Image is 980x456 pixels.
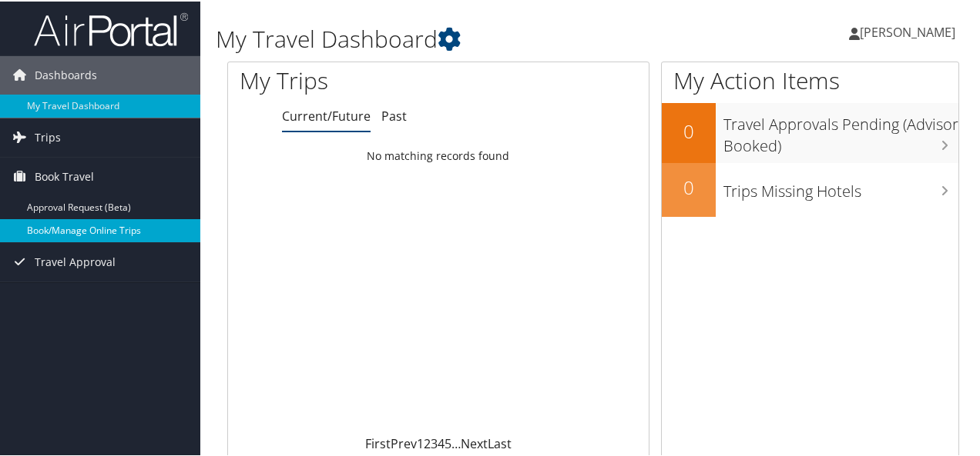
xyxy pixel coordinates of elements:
[282,106,371,123] a: Current/Future
[431,434,438,451] a: 3
[240,63,461,95] h1: My Trips
[451,434,461,451] span: …
[662,117,716,143] h2: 0
[35,55,97,93] span: Dashboards
[662,63,958,95] h1: My Action Items
[445,434,451,451] a: 5
[35,117,61,155] span: Trips
[662,173,716,199] h2: 0
[723,105,958,155] h3: Travel Approvals Pending (Advisor Booked)
[438,434,445,451] a: 4
[424,434,431,451] a: 2
[35,156,94,195] span: Book Travel
[662,161,958,215] a: 0Trips Missing Hotels
[34,10,188,46] img: airportal-logo.png
[849,8,971,54] a: [PERSON_NAME]
[216,22,719,54] h1: My Travel Dashboard
[228,141,649,168] td: No matching records found
[391,434,417,451] a: Prev
[35,241,116,280] span: Travel Approval
[488,434,512,451] a: Last
[365,434,391,451] a: First
[381,106,407,123] a: Past
[860,22,955,39] span: [PERSON_NAME]
[417,434,424,451] a: 1
[461,434,488,451] a: Next
[723,171,958,201] h3: Trips Missing Hotels
[662,102,958,161] a: 0Travel Approvals Pending (Advisor Booked)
